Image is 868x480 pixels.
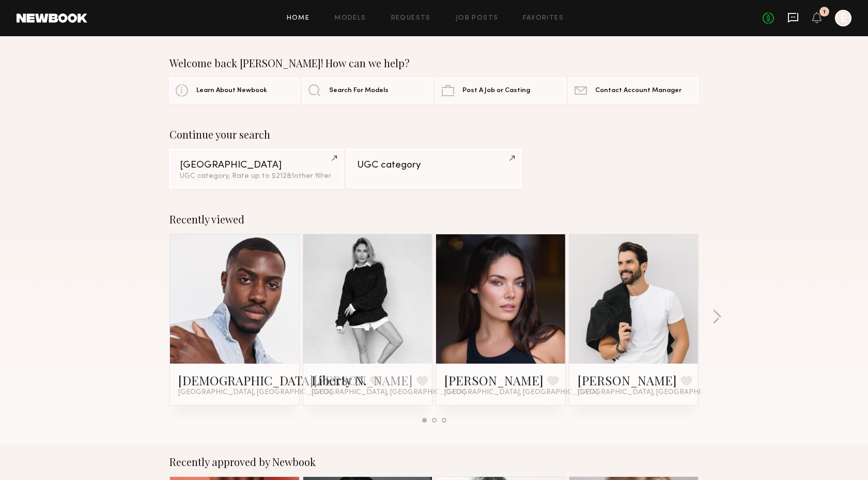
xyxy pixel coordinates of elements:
div: Recently approved by Newbook [169,456,699,468]
div: 1 [823,9,826,15]
a: [GEOGRAPHIC_DATA]UGC category, Rate up to $212&1other filter [169,149,344,188]
span: [GEOGRAPHIC_DATA], [GEOGRAPHIC_DATA] [444,388,598,397]
a: Liberty N. [312,372,366,388]
span: Contact Account Manager [595,87,681,94]
div: Welcome back [PERSON_NAME]! How can we help? [169,57,699,69]
a: Job Posts [456,15,499,22]
a: Home [287,15,310,22]
a: Learn About Newbook [169,78,300,103]
span: [GEOGRAPHIC_DATA], [GEOGRAPHIC_DATA] [178,388,332,397]
div: UGC category [357,160,510,170]
span: & 1 other filter [287,173,331,179]
a: Search For Models [302,78,432,103]
a: Post A Job or Casting [436,78,566,103]
a: Models [334,15,366,22]
div: Recently viewed [169,213,699,226]
span: Post A Job or Casting [462,87,530,94]
a: Requests [391,15,431,22]
a: Contact Account Manager [568,78,699,103]
a: E [835,10,851,26]
a: [PERSON_NAME] [444,372,544,388]
a: UGC category [347,149,521,188]
a: [DEMOGRAPHIC_DATA][PERSON_NAME] [178,372,413,388]
span: [GEOGRAPHIC_DATA], [GEOGRAPHIC_DATA] [312,388,466,397]
span: [GEOGRAPHIC_DATA], [GEOGRAPHIC_DATA] [578,388,732,397]
span: Search For Models [329,87,389,94]
a: Favorites [523,15,564,22]
div: Continue your search [169,128,699,141]
div: UGC category, Rate up to $212 [180,173,333,180]
span: Learn About Newbook [196,87,267,94]
a: [PERSON_NAME] [578,372,677,388]
div: [GEOGRAPHIC_DATA] [180,160,333,170]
